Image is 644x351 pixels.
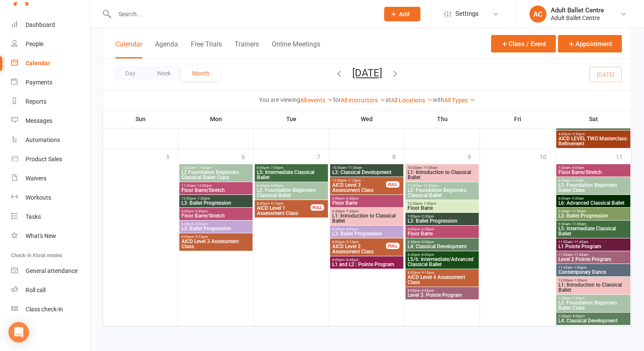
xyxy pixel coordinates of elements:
span: L6: Advanced Classical Ballet [558,200,629,206]
span: - 8:45pm [420,289,434,293]
button: Trainers [235,40,259,58]
div: Reports [26,98,46,105]
a: Calendar [11,54,90,73]
span: Level 3: Pointe Program [407,293,477,298]
span: 6:30pm [332,227,402,231]
span: 6:30pm [332,209,402,213]
span: - 2:30pm [571,296,585,300]
span: - 1:00pm [572,266,586,270]
span: - 11:00am [422,166,437,170]
span: 6:00pm [256,166,326,170]
div: FULL [386,243,400,249]
span: - 1:30pm [196,197,210,200]
th: Thu [405,110,480,128]
span: 10:00am [407,166,477,170]
span: AICD LEVEL TWO Masterclass: Refinement [558,136,629,146]
span: 7:30am [558,166,629,170]
span: AICD Level 2 Assessment Class [332,244,386,254]
a: General attendance kiosk mode [11,261,90,281]
span: L2: Foundation Beginners Ballet Class [558,300,629,310]
a: Class kiosk mode [11,300,90,319]
span: - 11:45am [572,253,588,257]
span: 11:30am [181,184,251,188]
span: L2 Foundation Beginners Classical Ballet Class [181,170,251,180]
span: - 9:30am [570,197,584,200]
button: [DATE] [352,67,382,79]
span: L1: Introduction to Classical Ballet [407,170,477,180]
span: AICD Level 4 Assessment Class [407,275,477,285]
span: 10:00am [181,166,251,170]
span: - 8:00am [570,166,584,170]
div: AC [529,6,546,23]
th: Wed [329,110,405,128]
span: - 8:00pm [194,222,208,226]
div: FULL [386,181,400,188]
div: Roll call [26,287,46,293]
span: 12:00pm [558,278,629,282]
span: - 1:00pm [422,202,436,206]
div: 11 [616,149,631,163]
span: L3: Ballet Progression [558,213,629,218]
div: Workouts [26,194,51,201]
input: Search... [112,8,373,20]
div: Calendar [26,60,50,67]
span: - 1:00pm [573,278,587,282]
div: Messages [26,117,52,124]
span: 6:00pm [332,197,402,200]
span: - 8:00pm [269,184,283,188]
span: 8:00pm [256,202,311,206]
span: 6:30pm [181,222,251,226]
span: - 1:15pm [347,179,361,183]
strong: at [385,96,391,103]
button: Add [384,7,420,21]
button: Agenda [155,40,178,58]
div: Adult Ballet Centre [551,14,604,22]
span: - 11:30am [195,166,211,170]
span: AICD Level 3 Assessment Class [332,183,386,193]
span: AICD Level 3 Assessment Class [181,239,251,249]
a: Waivers [11,169,90,188]
a: Product Sales [11,150,90,169]
span: L5: Intermediate Classical Ballet [558,226,629,236]
span: - 6:30pm [345,197,359,200]
span: L4: Classical Development [407,244,477,249]
span: 8:00pm [332,258,402,262]
span: 1:00pm [407,215,477,218]
div: Dashboard [26,21,55,28]
div: 5 [166,149,178,163]
span: - 8:45pm [345,258,359,262]
span: - 8:00pm [420,240,434,244]
span: - 4:00pm [571,314,585,318]
a: All Types [444,97,475,104]
span: - 6:30pm [194,209,208,213]
span: 6:30pm [256,184,326,188]
span: - 8:00pm [420,253,434,257]
span: L5/6: Intermediate/Advanced Classical Ballet [407,257,477,267]
strong: You are viewing [259,96,300,103]
button: Calendar [115,40,142,58]
span: 4:00pm [558,132,629,136]
div: What's New [26,232,56,239]
span: - 12:30pm [422,184,438,188]
div: Adult Ballet Centre [551,6,604,14]
button: Day [115,66,146,81]
span: L2: Foundation Beginners Classical Ballet [256,188,326,198]
span: 11:45am [558,266,629,270]
button: Online Meetings [272,40,320,58]
span: - 11:00am [570,209,586,213]
span: 8:00pm [181,235,251,239]
span: 11:00am [558,253,629,257]
a: Workouts [11,188,90,207]
a: All Instructors [341,97,385,104]
button: Week [146,66,181,81]
span: Floor Barre [332,200,402,206]
span: - 11:45am [572,240,588,244]
span: L3: Ballet Progression [181,226,251,231]
span: Floor Barre/Stretch [181,213,251,218]
a: All events [300,97,333,104]
span: - 9:15pm [345,240,359,244]
div: Payments [26,79,52,86]
div: 6 [241,149,253,163]
a: Automations [11,131,90,150]
span: L4: Classical Development [558,318,629,323]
